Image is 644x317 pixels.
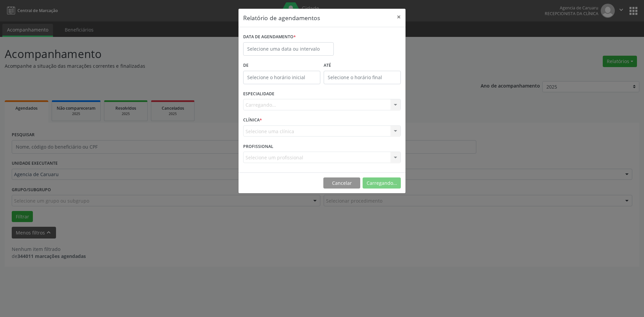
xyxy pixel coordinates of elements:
[243,60,320,71] label: De
[243,141,273,152] label: PROFISSIONAL
[243,89,274,99] label: ESPECIALIDADE
[324,71,401,84] input: Selecione o horário final
[243,115,262,125] label: CLÍNICA
[243,32,296,42] label: DATA DE AGENDAMENTO
[392,9,406,25] button: Close
[363,177,401,189] button: Carregando...
[243,71,320,84] input: Selecione o horário inicial
[243,13,320,22] h5: Relatório de agendamentos
[324,60,401,71] label: ATÉ
[243,42,334,56] input: Selecione uma data ou intervalo
[323,177,360,189] button: Cancelar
